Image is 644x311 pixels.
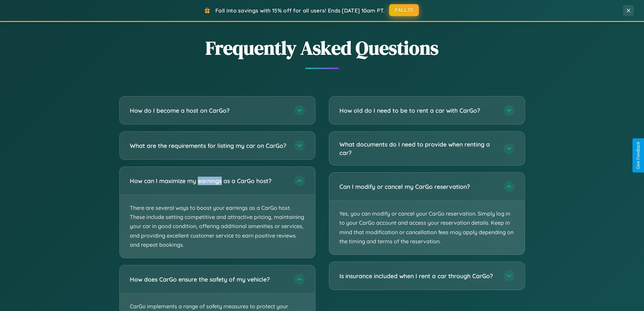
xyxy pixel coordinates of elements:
[339,106,497,115] h3: How old do I need to be to rent a car with CarGo?
[130,177,287,185] h3: How can I maximize my earnings as a CarGo host?
[339,182,497,191] h3: Can I modify or cancel my CarGo reservation?
[215,7,385,14] span: Fall into savings with 15% off for all users! Ends [DATE] 10am PT.
[339,272,497,280] h3: Is insurance included when I rent a car through CarGo?
[130,275,287,284] h3: How does CarGo ensure the safety of my vehicle?
[636,142,641,169] div: Give Feedback
[329,201,525,254] p: Yes, you can modify or cancel your CarGo reservation. Simply log in to your CarGo account and acc...
[120,195,315,258] p: There are several ways to boost your earnings as a CarGo host. These include setting competitive ...
[389,4,419,16] button: FALL15
[339,140,497,157] h3: What documents do I need to provide when renting a car?
[119,35,525,61] h2: Frequently Asked Questions
[130,106,287,115] h3: How do I become a host on CarGo?
[130,141,287,150] h3: What are the requirements for listing my car on CarGo?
